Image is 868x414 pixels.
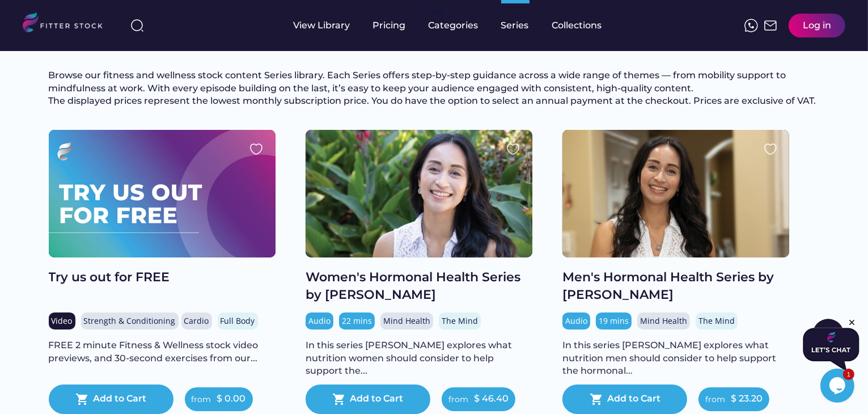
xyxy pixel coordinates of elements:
[640,315,687,327] div: Mind Health
[84,315,176,327] div: Strength & Conditioning
[565,315,587,327] div: Audio
[306,269,532,304] div: Women's Hormonal Health Series by [PERSON_NAME]
[803,318,859,370] iframe: chat widget
[607,392,660,406] div: Add to Cart
[125,73,191,80] div: Keywords by Traffic
[501,19,530,32] div: Series
[744,19,758,32] img: meteor-icons_whatsapp%20%281%29.svg
[130,19,144,32] img: search-normal%203.svg
[599,315,629,327] div: 19 mins
[350,392,403,406] div: Add to Cart
[113,71,122,81] img: tab_keywords_by_traffic_grey.svg
[192,394,211,405] div: from
[698,315,735,327] div: The Mind
[43,73,101,80] div: Domain Overview
[29,29,125,39] div: Domain: [DOMAIN_NAME]
[448,394,468,405] div: from
[221,315,255,327] div: Full Body
[764,142,777,156] img: heart.svg
[562,269,789,304] div: Men's Hormonal Health Series by [PERSON_NAME]
[75,392,89,406] button: shopping_cart
[764,19,777,32] img: Frame%2051.svg
[23,12,112,36] img: LOGO.svg
[506,142,520,156] img: heart.svg
[429,6,443,17] div: fvck
[306,339,532,377] div: In this series [PERSON_NAME] explores what nutrition women should consider to help support the...
[373,19,406,32] div: Pricing
[294,19,350,32] div: View Library
[217,392,246,405] div: $ 0.00
[308,315,331,327] div: Audio
[93,392,146,406] div: Add to Cart
[383,315,430,327] div: Mind Health
[31,71,40,81] img: tab_domain_overview_orange.svg
[49,269,276,286] div: Try us out for FREE
[49,69,820,107] div: Browse our fitness and wellness stock content Series library. Each Series offers step-by-step gui...
[552,19,602,32] div: Collections
[184,315,209,327] div: Cardio
[32,18,56,27] div: v 4.0.25
[442,315,478,327] div: The Mind
[18,18,27,27] img: logo_orange.svg
[52,315,73,327] div: Video
[562,339,789,377] div: In this series [PERSON_NAME] explores what nutrition men should consider to help support the horm...
[49,339,276,365] div: FREE 2 minute Fitness & Wellness stock video previews, and 30-second exercises from our...
[731,392,763,405] div: $ 23.20
[820,369,857,403] iframe: chat widget
[429,19,479,32] div: Categories
[18,29,27,39] img: website_grey.svg
[342,315,372,327] div: 22 mins
[474,392,509,405] div: $ 46.40
[803,19,831,32] div: Log in
[249,142,263,156] img: heart.svg
[332,392,346,406] button: shopping_cart
[590,392,603,406] button: shopping_cart
[705,394,725,405] div: from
